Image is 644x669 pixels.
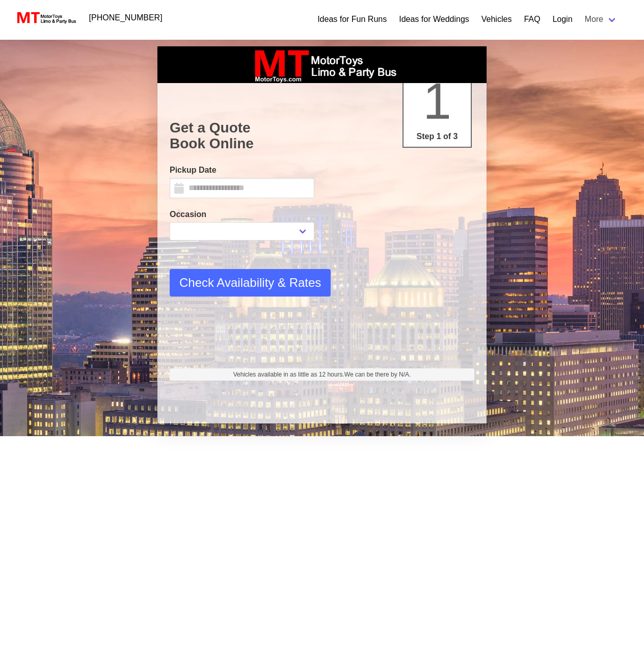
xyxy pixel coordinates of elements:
[14,11,77,25] img: MotorToys Logo
[481,13,512,25] a: Vehicles
[170,120,474,152] h1: Get a Quote Book Online
[179,274,321,292] span: Check Availability & Rates
[83,8,169,28] a: [PHONE_NUMBER]
[317,13,387,25] a: Ideas for Fun Runs
[170,208,314,221] label: Occasion
[170,164,314,176] label: Pickup Date
[524,13,540,25] a: FAQ
[408,130,467,143] p: Step 1 of 3
[233,370,411,379] span: Vehicles available in as little as 12 hours.
[399,13,469,25] a: Ideas for Weddings
[579,9,624,30] a: More
[552,13,572,25] a: Login
[423,72,451,129] span: 1
[246,46,398,83] img: box_logo_brand.jpeg
[344,371,411,378] span: We can be there by N/A.
[170,269,331,297] button: Check Availability & Rates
